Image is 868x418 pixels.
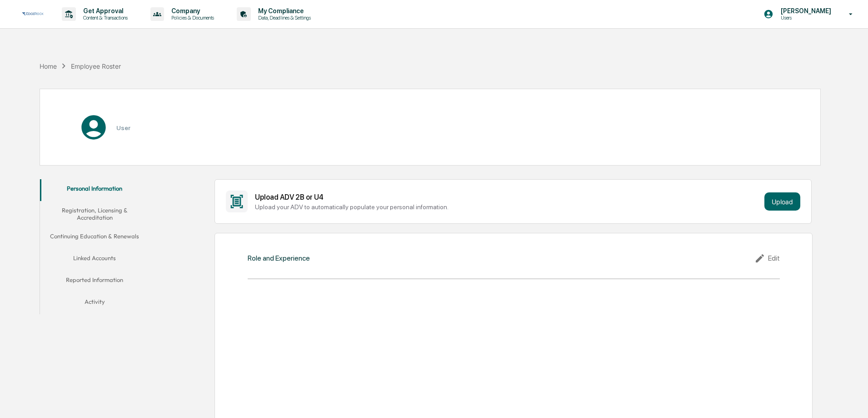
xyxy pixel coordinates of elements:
[251,7,315,15] p: My Compliance
[40,62,57,70] div: Home
[22,11,44,17] img: logo
[773,15,836,21] p: Users
[40,179,149,201] button: Personal Information
[754,253,780,264] div: Edit
[40,201,149,227] button: Registration, Licensing & Accreditation
[40,292,149,314] button: Activity
[76,15,132,21] p: Content & Transactions
[71,62,121,70] div: Employee Roster
[40,227,149,249] button: Continuing Education & Renewals
[40,179,149,314] div: secondary tabs example
[251,15,315,21] p: Data, Deadlines & Settings
[248,254,310,262] div: Role and Experience
[773,7,836,15] p: [PERSON_NAME]
[764,192,800,211] button: Upload
[40,271,149,292] button: Reported Information
[255,203,761,211] div: Upload your ADV to automatically populate your personal information.
[164,7,219,15] p: Company
[116,124,130,131] h3: User
[76,7,132,15] p: Get Approval
[255,193,761,201] div: Upload ADV 2B or U4
[164,15,219,21] p: Policies & Documents
[40,249,149,271] button: Linked Accounts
